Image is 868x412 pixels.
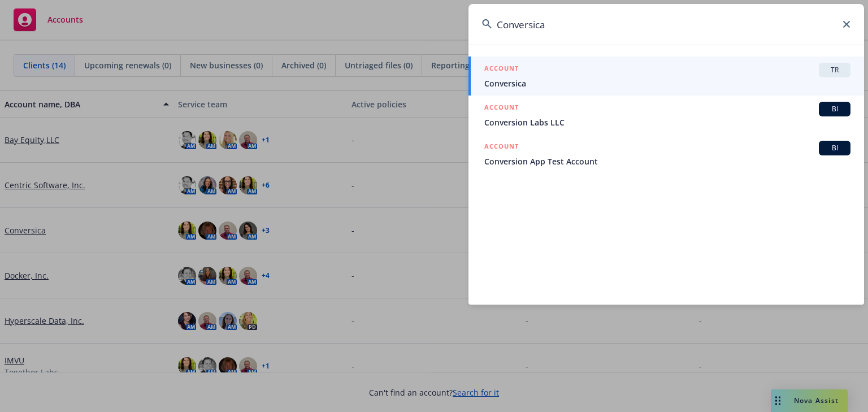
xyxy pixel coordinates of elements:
[484,155,850,167] span: Conversion App Test Account
[484,116,850,128] span: Conversion Labs LLC
[484,63,519,76] h5: ACCOUNT
[484,102,519,115] h5: ACCOUNT
[823,65,846,75] span: TR
[468,96,864,135] a: ACCOUNTBIConversion Labs LLC
[484,141,519,154] h5: ACCOUNT
[468,4,864,45] input: Search...
[484,77,850,89] span: Conversica
[468,135,864,174] a: ACCOUNTBIConversion App Test Account
[468,57,864,96] a: ACCOUNTTRConversica
[823,104,846,114] span: BI
[823,143,846,153] span: BI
